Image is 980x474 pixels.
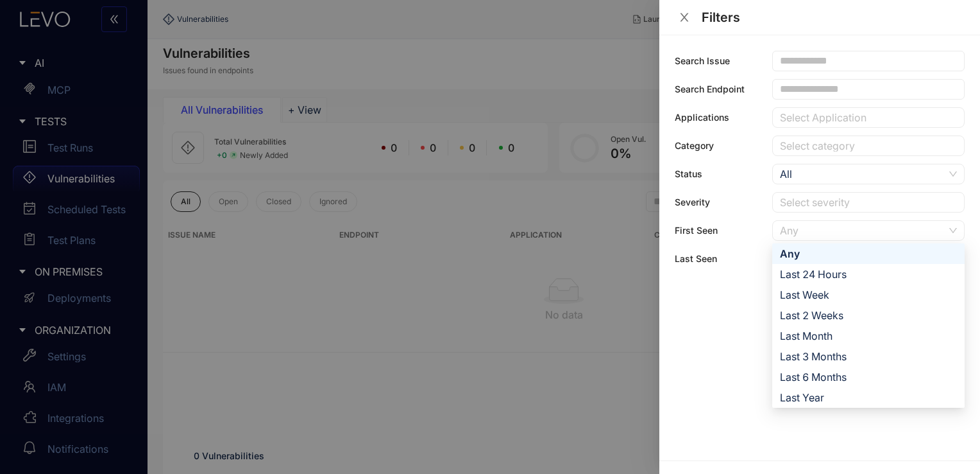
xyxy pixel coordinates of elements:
[675,225,718,236] label: First Seen
[675,112,729,123] label: Applications
[702,10,965,24] div: Filters
[780,249,944,268] div: Last Month
[780,221,944,240] div: Any
[675,11,694,24] button: Close
[675,254,717,264] label: Last Seen
[675,141,714,151] label: Category
[675,56,730,66] label: Search Issue
[679,12,690,23] span: close
[675,197,710,207] label: Severity
[780,164,957,184] span: All
[675,169,702,179] label: Status
[675,84,745,94] label: Search Endpoint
